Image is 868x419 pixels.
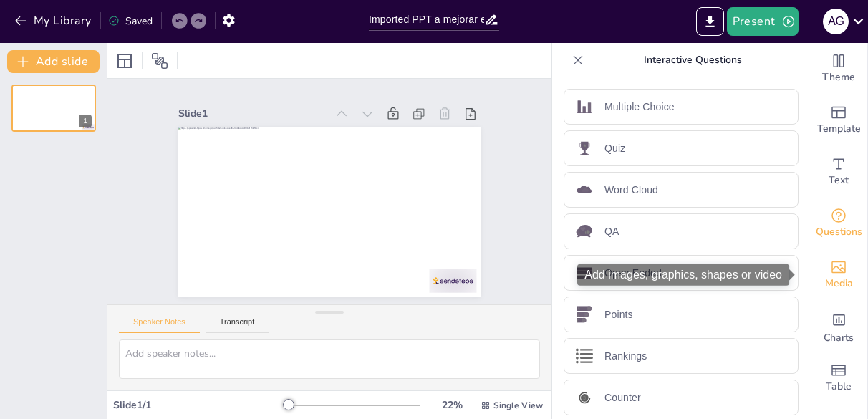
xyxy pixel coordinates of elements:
[369,9,484,30] input: Insert title
[604,390,641,405] p: Counter
[576,140,593,157] img: Quiz icon
[696,7,724,36] button: Export to PowerPoint
[298,19,396,147] div: Slide 1
[810,249,867,301] div: Add images, graphics, shapes or video
[604,224,619,239] p: QA
[79,115,92,127] div: 1
[823,7,849,36] button: A G
[604,100,675,115] p: Multiple Choice
[810,198,867,249] div: Get real-time input from your audience
[576,264,593,281] img: Open Ended icon
[810,43,867,95] div: Change the overall theme
[151,52,168,69] span: Position
[11,85,96,132] div: 1
[829,173,849,188] span: Text
[727,7,799,36] button: Present
[576,389,593,406] img: Counter icon
[589,43,796,77] p: Interactive Questions
[576,306,593,323] img: Points icon
[119,317,200,333] button: Speaker Notes
[493,400,543,411] span: Single View
[816,224,862,240] span: Questions
[822,69,855,85] span: Theme
[810,146,867,198] div: Add text boxes
[604,183,658,198] p: Word Cloud
[206,317,269,333] button: Transcript
[435,398,469,412] div: 22 %
[817,121,861,137] span: Template
[108,14,153,28] div: Saved
[823,9,849,34] div: A G
[810,301,867,352] div: Add charts and graphs
[576,347,593,365] img: Rankings icon
[113,398,283,412] div: Slide 1 / 1
[576,181,593,198] img: Word Cloud icon
[604,349,647,364] p: Rankings
[604,141,625,156] p: Quiz
[113,49,136,72] div: Layout
[810,352,867,404] div: Add a table
[824,330,854,346] span: Charts
[604,307,633,322] p: Points
[810,95,867,146] div: Add ready made slides
[7,50,100,73] button: Add slide
[826,379,852,395] span: Table
[11,9,97,32] button: My Library
[577,264,789,286] div: Add images, graphics, shapes or video
[576,98,593,115] img: Multiple Choice icon
[825,276,853,292] span: Media
[576,223,593,240] img: QA icon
